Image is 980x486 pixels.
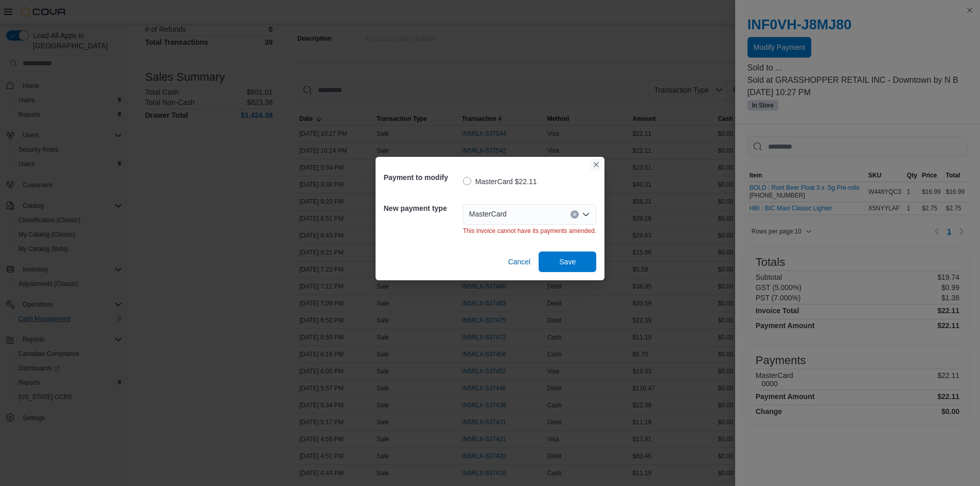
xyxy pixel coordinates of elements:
span: Save [559,257,576,267]
button: Save [539,251,596,272]
h5: New payment type [384,198,461,219]
h5: Payment to modify [384,167,461,188]
label: MasterCard $22.11 [463,175,537,188]
input: Accessible screen reader label [511,208,512,221]
button: Clear input [571,210,579,219]
button: Cancel [504,251,535,272]
button: Open list of options [582,210,590,219]
button: Closes this modal window [590,158,602,171]
div: This invoice cannot have its payments amended. [463,225,596,235]
span: MasterCard [469,208,507,220]
span: Cancel [508,257,531,267]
